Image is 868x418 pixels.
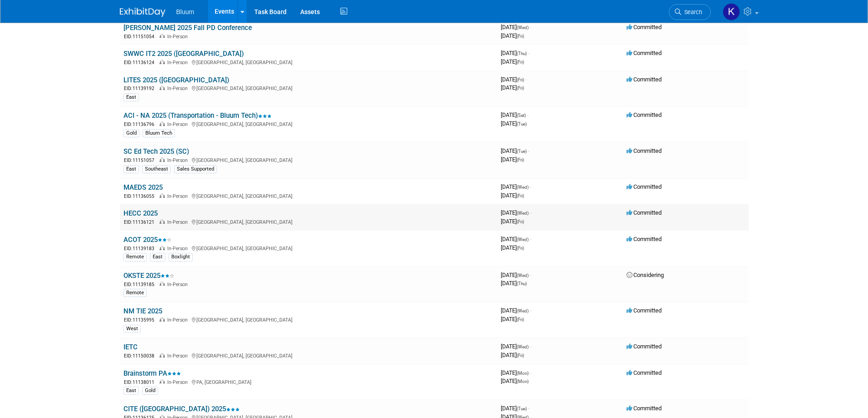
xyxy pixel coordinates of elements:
span: (Mon) [517,371,529,376]
span: [DATE] [501,316,524,322]
span: Committed [627,369,662,376]
span: - [530,236,531,242]
span: (Wed) [517,211,529,216]
span: - [525,76,527,83]
span: (Tue) [517,149,527,154]
span: (Fri) [517,353,524,358]
img: In-Person Event [159,282,165,286]
a: SC Ed Tech 2025 (SC) [123,147,189,156]
div: Southeast [142,165,171,173]
span: [DATE] [501,84,524,91]
span: Committed [627,209,662,216]
img: In-Person Event [159,34,165,38]
span: (Fri) [517,60,524,65]
a: HECC 2025 [123,209,158,217]
span: [DATE] [501,209,531,216]
a: OKSTE 2025 [123,272,174,280]
span: EID: 11136055 [124,194,158,199]
a: Search [669,4,711,20]
img: In-Person Event [159,379,165,384]
div: [GEOGRAPHIC_DATA], [GEOGRAPHIC_DATA] [123,192,493,200]
a: CITE ([GEOGRAPHIC_DATA]) 2025 [123,405,240,413]
div: East [123,93,139,101]
span: In-Person [167,86,190,91]
span: EID: 11139192 [124,86,158,91]
div: Remote [123,289,147,297]
img: In-Person Event [159,86,165,90]
span: EID: 11136121 [124,220,158,225]
div: East [123,165,139,173]
img: In-Person Event [159,121,165,126]
span: [DATE] [501,183,531,190]
span: EID: 11139185 [124,282,158,287]
span: In-Person [167,219,190,225]
span: [DATE] [501,218,524,225]
img: In-Person Event [159,353,165,358]
span: EID: 11151054 [124,34,158,39]
div: [GEOGRAPHIC_DATA], [GEOGRAPHIC_DATA] [123,218,493,226]
span: In-Person [167,121,190,127]
div: PA, [GEOGRAPHIC_DATA] [123,378,493,386]
span: - [528,147,529,154]
span: (Tue) [517,406,527,411]
a: MAEDS 2025 [123,183,163,191]
img: ExhibitDay [120,8,165,17]
span: In-Person [167,193,190,199]
span: [DATE] [501,307,531,314]
span: (Fri) [517,246,524,251]
span: [DATE] [501,156,524,163]
span: - [530,369,531,376]
span: - [530,343,531,350]
span: Committed [627,183,662,190]
span: [DATE] [501,405,529,412]
span: EID: 11151057 [124,158,158,163]
div: Sales Supported [174,165,217,173]
div: [GEOGRAPHIC_DATA], [GEOGRAPHIC_DATA] [123,352,493,359]
span: [DATE] [501,24,531,30]
span: - [528,405,529,412]
img: In-Person Event [159,219,165,224]
span: EID: 11136796 [124,122,158,127]
span: (Fri) [517,86,524,91]
span: [DATE] [501,378,529,384]
span: In-Person [167,353,190,359]
span: - [530,24,531,30]
span: (Fri) [517,34,524,39]
div: [GEOGRAPHIC_DATA], [GEOGRAPHIC_DATA] [123,244,493,252]
span: In-Person [167,157,190,163]
span: In-Person [167,34,190,40]
a: Brainstorm PA [123,369,181,378]
div: [GEOGRAPHIC_DATA], [GEOGRAPHIC_DATA] [123,156,493,164]
span: [DATE] [501,352,524,358]
span: In-Person [167,282,190,287]
span: Bluum [176,8,195,15]
span: (Fri) [517,157,524,162]
div: [GEOGRAPHIC_DATA], [GEOGRAPHIC_DATA] [123,120,493,128]
span: (Wed) [517,185,529,190]
span: Search [681,9,702,15]
span: [DATE] [501,147,529,154]
span: (Fri) [517,77,524,82]
span: [DATE] [501,120,527,127]
span: EID: 11139183 [124,246,158,251]
span: Committed [627,24,662,30]
div: Remote [123,253,147,261]
span: EID: 11138011 [124,380,158,385]
span: (Wed) [517,308,529,313]
div: [GEOGRAPHIC_DATA], [GEOGRAPHIC_DATA] [123,316,493,323]
span: Considering [627,272,664,278]
span: Committed [627,147,662,154]
span: Committed [627,405,662,412]
span: - [530,209,531,216]
span: (Sat) [517,113,526,118]
img: Kellie Noller [723,3,740,20]
span: (Fri) [517,219,524,224]
a: SWWC IT2 2025 ([GEOGRAPHIC_DATA]) [123,50,244,58]
span: [DATE] [501,76,527,83]
a: NM TIE 2025 [123,307,162,315]
div: East [123,387,139,395]
span: - [530,272,531,278]
span: - [527,111,529,118]
span: In-Person [167,317,190,323]
div: [GEOGRAPHIC_DATA], [GEOGRAPHIC_DATA] [123,58,493,66]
